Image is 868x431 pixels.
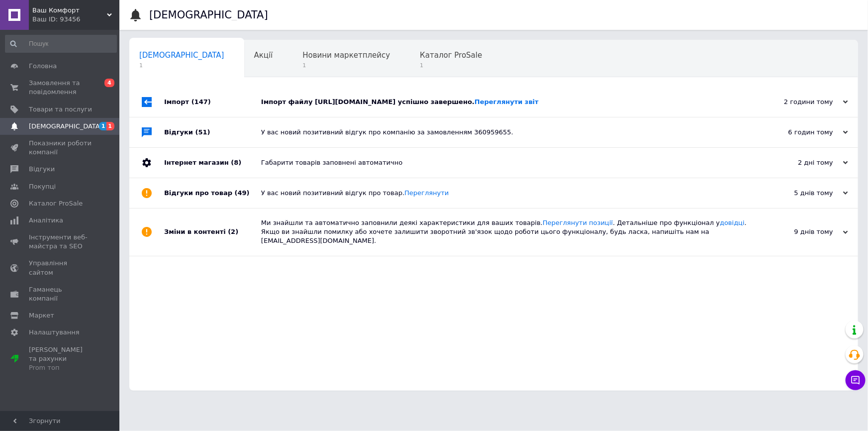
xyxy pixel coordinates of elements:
span: Відгуки [29,165,55,174]
div: Відгуки [164,117,261,147]
span: Каталог ProSale [420,51,482,60]
span: 1 [302,62,390,69]
a: Переглянути позиції [543,219,613,226]
div: Ми знайшли та автоматично заповнили деякі характеристики для ваших товарів. . Детальніше про функ... [261,218,749,246]
span: Управління сайтом [29,259,92,277]
div: Зміни в контенті [164,209,261,256]
div: Габарити товарів заповнені автоматично [261,158,749,167]
span: Покупці [29,182,56,191]
span: Налаштування [29,328,80,337]
span: Замовлення та повідомлення [29,79,92,97]
button: Чат з покупцем [846,370,866,390]
div: Імпорт [164,87,261,117]
span: Каталог ProSale [29,199,83,208]
span: Аналітика [29,216,63,225]
span: [DEMOGRAPHIC_DATA] [29,122,102,131]
span: Інструменти веб-майстра та SEO [29,233,92,251]
span: Акції [254,51,273,60]
a: Переглянути [404,189,449,197]
div: 6 годин тому [749,128,848,137]
span: 4 [104,79,114,87]
div: У вас новий позитивний відгук про компанію за замовленням 360959655. [261,128,749,137]
div: Prom топ [29,363,92,372]
span: Показники роботи компанії [29,139,92,157]
span: 1 [139,62,224,69]
span: [PERSON_NAME] та рахунки [29,345,92,373]
span: (147) [192,98,211,106]
span: (2) [228,228,238,235]
span: Новини маркетплейсу [302,51,390,60]
span: 1 [99,122,107,130]
span: Головна [29,62,57,71]
span: Гаманець компанії [29,285,92,303]
div: У вас новий позитивний відгук про товар. [261,189,749,198]
div: 2 години тому [749,98,848,107]
span: [DEMOGRAPHIC_DATA] [139,51,224,60]
div: Інтернет магазин [164,148,261,178]
a: Переглянути звіт [475,98,539,106]
div: Імпорт файлу [URL][DOMAIN_NAME] успішно завершено. [261,98,749,107]
span: (8) [231,159,241,166]
span: Ваш Комфорт [32,6,107,15]
span: (51) [195,128,210,136]
span: 1 [420,62,482,69]
h1: [DEMOGRAPHIC_DATA] [149,9,268,21]
div: Ваш ID: 93456 [32,15,119,24]
span: (49) [235,189,250,197]
div: Відгуки про товар [164,178,261,208]
span: Маркет [29,311,54,320]
input: Пошук [5,35,117,53]
div: 5 днів тому [749,189,848,198]
span: Товари та послуги [29,105,92,114]
a: довідці [720,219,745,226]
div: 2 дні тому [749,158,848,167]
div: 9 днів тому [749,227,848,236]
span: 1 [106,122,114,130]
